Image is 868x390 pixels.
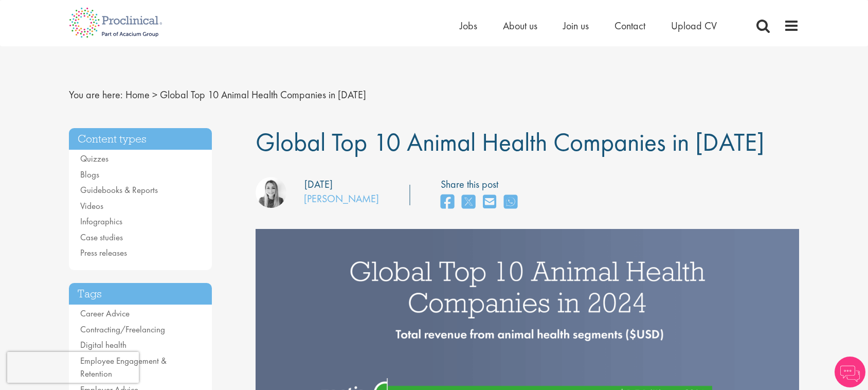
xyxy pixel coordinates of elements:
img: Hannah Burke [256,177,286,208]
a: Digital health [80,339,126,350]
a: share on facebook [441,191,454,214]
span: Global Top 10 Animal Health Companies in [DATE] [256,126,764,158]
a: share on whats app [504,191,517,214]
a: Jobs [460,19,477,32]
a: Guidebooks & Reports [80,184,158,196]
iframe: reCAPTCHA [7,352,139,383]
a: Upload CV [671,19,717,32]
span: You are here: [69,88,123,101]
a: Contact [614,19,645,32]
a: Career Advice [80,308,130,319]
a: Contracting/Freelancing [80,324,165,335]
a: Case studies [80,232,123,243]
a: [PERSON_NAME] [304,192,379,205]
img: Chatbot [835,357,865,387]
a: share on email [483,191,496,214]
a: Infographics [80,216,122,227]
a: Press releases [80,247,127,258]
div: [DATE] [304,177,333,192]
a: About us [503,19,537,32]
span: > [152,88,157,101]
a: Videos [80,200,103,211]
a: Blogs [80,169,99,180]
a: Join us [563,19,589,32]
h3: Content types [69,128,212,150]
h3: Tags [69,283,212,305]
span: Global Top 10 Animal Health Companies in [DATE] [160,88,366,101]
a: Quizzes [80,153,109,164]
a: breadcrumb link [125,88,150,101]
a: share on twitter [462,191,475,214]
label: Share this post [441,177,522,192]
